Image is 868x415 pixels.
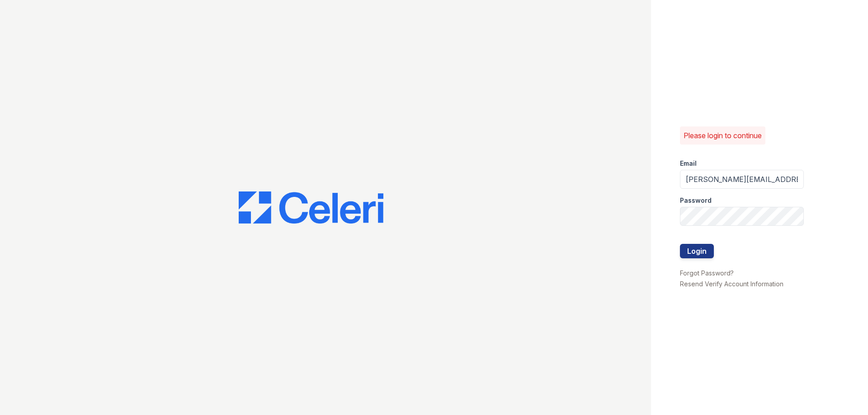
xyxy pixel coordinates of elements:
[680,196,712,205] label: Password
[680,280,783,288] a: Resend Verify Account Information
[680,159,697,168] label: Email
[239,191,383,224] img: CE_Logo_Blue-a8612792a0a2168367f1c8372b55b34899dd931a85d93a1a3d3e32e68fde9ad4.png
[680,269,734,277] a: Forgot Password?
[684,130,762,141] p: Please login to continue
[680,244,714,258] button: Login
